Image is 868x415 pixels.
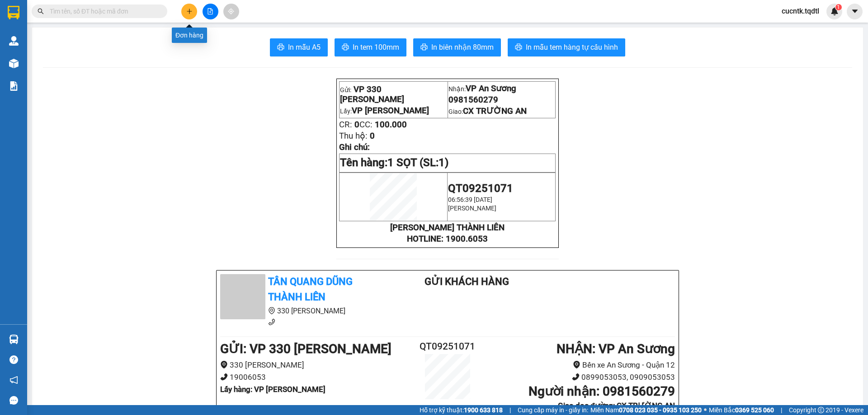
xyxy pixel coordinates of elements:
span: DĐ: [8,34,21,44]
b: Giao dọc đường: CX TRƯỜNG AN [558,401,675,410]
button: aim [223,4,239,19]
span: ⚪️ [704,408,707,412]
button: file-add [203,4,218,19]
span: VP An Sương [466,84,516,93]
li: 330 [PERSON_NAME] [220,305,388,317]
img: solution-icon [9,81,19,91]
span: environment [573,361,580,368]
span: phone [220,373,228,381]
strong: 0708 023 035 - 0935 103 250 [619,406,702,414]
span: 0981560279 [448,95,498,105]
b: Lấy hàng : VP [PERSON_NAME] [220,385,325,394]
span: environment [268,307,275,314]
b: NHẬN : VP An Sương [557,341,675,356]
span: In mẫu tem hàng tự cấu hình [526,42,618,53]
img: warehouse-icon [9,335,19,344]
span: Tên hàng: [340,156,448,169]
span: printer [515,43,522,52]
img: logo-vxr [8,6,19,19]
div: 0981560279 [117,29,180,42]
strong: [PERSON_NAME] THÀNH LIÊN [390,223,505,233]
span: QT09251071 [448,182,513,195]
strong: 0369 525 060 [735,406,774,414]
span: phone [268,318,275,326]
p: Nhận: [448,84,555,93]
li: 330 [PERSON_NAME] [220,359,410,371]
span: In biên nhận 80mm [431,42,494,53]
span: 1 [837,4,840,10]
button: printerIn mẫu tem hàng tự cấu hình [508,38,625,56]
button: printerIn tem 100mm [335,38,406,56]
b: Tân Quang Dũng Thành Liên [268,276,353,303]
button: printerIn mẫu A5 [270,38,328,56]
b: GỬI : VP 330 [PERSON_NAME] [220,341,392,356]
span: 0 [354,120,359,130]
b: Người nhận : 0981560279 [528,384,675,399]
span: | [509,405,511,415]
span: phone [572,373,580,381]
span: 06:56:39 [DATE] [448,196,492,203]
span: question-circle [9,355,18,364]
span: CX TRƯỜNG AN [463,106,527,116]
div: VP 330 [PERSON_NAME] [8,8,111,29]
span: 100.000 [375,120,407,130]
span: Thu hộ: [339,131,368,141]
span: | [781,405,782,415]
span: CC: [359,120,373,130]
img: icon-new-feature [830,7,839,15]
span: Miền Nam [590,405,702,415]
span: 0 [370,131,375,141]
span: caret-down [851,7,859,15]
span: Cung cấp máy in - giấy in: [518,405,588,415]
span: aim [228,8,234,14]
span: Ghi chú: [339,142,370,152]
span: 1) [439,156,448,169]
span: Lấy: [340,107,429,115]
img: warehouse-icon [9,59,19,68]
span: printer [277,43,284,52]
span: VP [PERSON_NAME] [8,29,111,61]
span: plus [186,8,193,14]
img: warehouse-icon [9,36,19,46]
span: cucntk.tqdtl [774,5,826,17]
span: printer [420,43,428,52]
span: copyright [818,407,824,413]
div: Đơn hàng [172,28,207,43]
span: file-add [207,8,213,14]
span: Giao: [448,108,527,115]
h2: QT09251071 [410,339,486,354]
li: 19006053 [220,371,410,383]
span: In mẫu A5 [288,42,321,53]
span: [PERSON_NAME] [448,205,496,212]
span: printer [342,43,349,52]
span: 1 SỌT (SL: [387,156,448,169]
li: 0899053053, 0909053053 [486,371,675,383]
strong: HOTLINE: 1900.6053 [407,234,488,244]
span: message [9,396,18,405]
span: environment [220,361,228,368]
span: CX TRƯỜNG AN [117,42,176,89]
strong: 1900 633 818 [464,406,503,414]
div: VP An Sương [117,8,180,29]
button: plus [181,4,197,19]
span: VP 330 [PERSON_NAME] [340,84,404,104]
span: search [38,8,44,14]
input: Tìm tên, số ĐT hoặc mã đơn [50,6,156,16]
span: In tem 100mm [353,42,399,53]
span: CR: [339,120,352,130]
span: Nhận: [117,9,139,18]
p: Gửi: [340,84,447,104]
span: notification [9,376,18,384]
span: Hỗ trợ kỹ thuật: [420,405,503,415]
span: DĐ: [117,47,130,56]
span: Miền Bắc [709,405,774,415]
sup: 1 [835,4,842,10]
b: Gửi khách hàng [425,276,509,287]
button: printerIn biên nhận 80mm [413,38,501,56]
span: Gửi: [8,9,22,18]
span: VP [PERSON_NAME] [352,106,429,116]
button: caret-down [847,4,863,19]
li: Bến xe An Sương - Quận 12 [486,359,675,371]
